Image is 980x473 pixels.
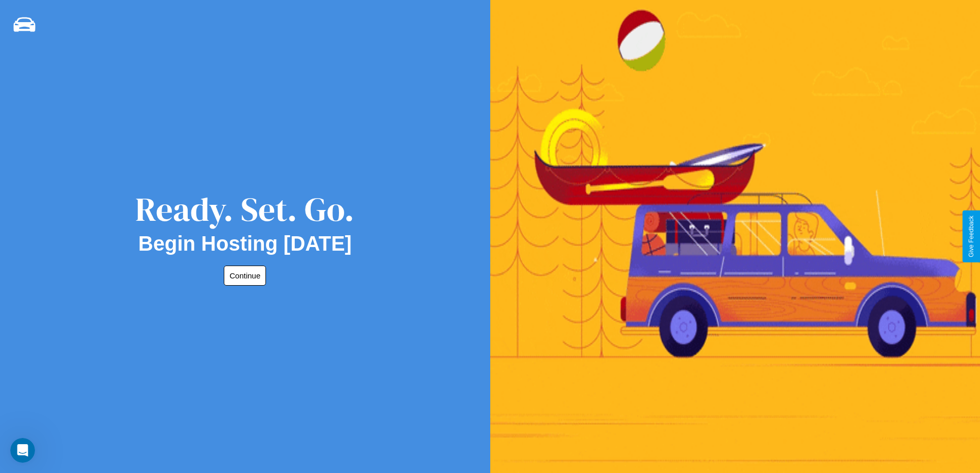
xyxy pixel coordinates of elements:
iframe: Intercom live chat [10,438,35,463]
h2: Begin Hosting [DATE] [138,232,352,255]
div: Ready. Set. Go. [135,186,354,232]
div: Give Feedback [968,216,975,257]
button: Continue [224,266,266,286]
